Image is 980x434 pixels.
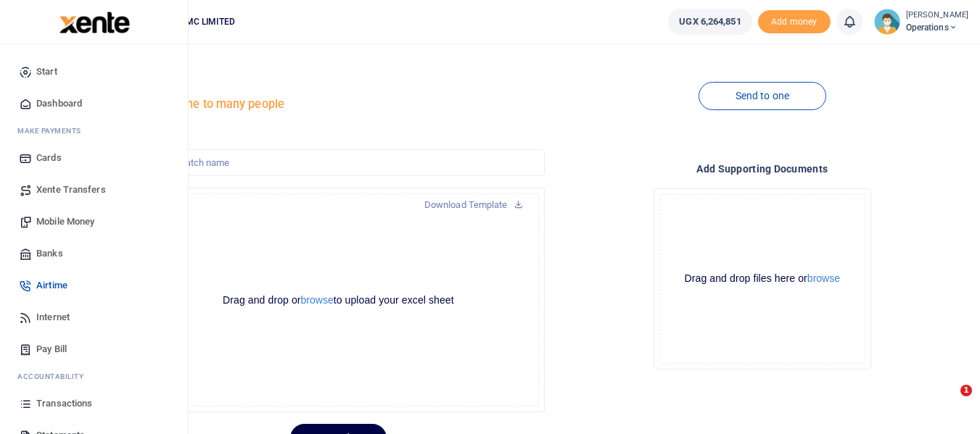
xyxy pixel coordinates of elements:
[132,149,544,177] input: Create a batch name
[25,125,81,136] span: ake Payments
[12,142,176,174] a: Cards
[36,396,92,411] span: Transactions
[12,238,176,270] a: Banks
[12,333,176,365] a: Pay Bill
[132,74,544,90] h4: Airtime
[413,193,535,217] a: Download Template
[301,295,334,305] button: browse
[699,82,826,110] a: Send to one
[807,273,840,283] button: browse
[874,9,900,35] img: profile-user
[36,310,70,325] span: Internet
[874,9,968,35] a: profile-user [PERSON_NAME] Operations
[58,16,130,27] a: logo-small logo-large logo-large
[654,188,871,370] div: File Uploader
[36,96,82,111] span: Dashboard
[132,188,544,412] div: File Uploader
[931,385,965,420] iframe: Intercom live chat
[36,246,63,261] span: Banks
[662,9,757,35] li: Wallet ballance
[36,214,94,229] span: Mobile Money
[12,88,176,120] a: Dashboard
[12,56,176,88] a: Start
[758,10,831,34] span: Add money
[36,183,106,197] span: Xente Transfers
[12,270,176,301] a: Airtime
[758,10,831,34] li: Toup your wallet
[906,9,968,22] small: [PERSON_NAME]
[36,151,62,165] span: Cards
[139,293,538,307] div: Drag and drop or to upload your excel sheet
[59,12,130,33] img: logo-large
[758,15,831,26] a: Add money
[660,272,865,285] div: Drag and drop files here or
[12,388,176,420] a: Transactions
[132,97,544,112] h5: Send airtime to many people
[12,174,176,206] a: Xente Transfers
[12,206,176,238] a: Mobile Money
[36,64,57,79] span: Start
[12,365,176,388] li: Ac
[28,371,83,382] span: countability
[679,14,741,29] span: UGX 6,264,851
[960,385,972,396] span: 1
[668,9,752,35] a: UGX 6,264,851
[12,120,176,142] li: M
[906,21,968,34] span: Operations
[36,278,67,293] span: Airtime
[556,161,968,177] h4: Add supporting Documents
[12,301,176,333] a: Internet
[36,342,67,356] span: Pay Bill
